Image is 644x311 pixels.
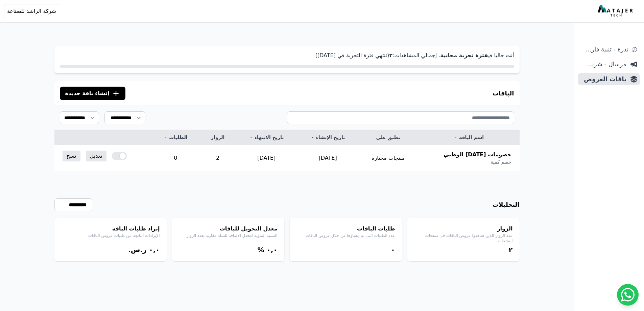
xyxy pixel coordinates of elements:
[65,89,110,97] span: إنشاء باقة جديدة
[296,245,395,254] div: ۰
[414,245,513,254] div: ٢
[493,200,520,209] h3: التحليلات
[200,130,236,145] th: الزوار
[236,145,297,171] td: [DATE]
[444,151,511,159] span: خصومات [DATE] الوطني
[179,225,278,233] h4: معدل التحويل للباقات
[598,5,635,17] img: MatajerTech Logo
[160,134,192,141] a: الطلبات
[257,246,264,254] span: %
[414,225,513,233] h4: الزوار
[581,74,626,84] span: باقات العروض
[440,52,488,59] strong: فترة تجربة مجانية
[179,233,278,238] p: النسبة المئوية لمعدل الاضافة للسلة مقارنة بعدد الزوار
[491,159,511,165] span: خصم كمية
[151,145,200,171] td: 0
[305,134,350,141] a: تاريخ الإنشاء
[296,225,395,233] h4: طلبات الباقات
[426,134,511,141] a: اسم الباقة
[200,145,236,171] td: 2
[581,60,626,69] span: مرسال - شريط دعاية
[63,151,80,161] a: نسخ
[4,4,59,18] button: شركة الراشد للصناعة
[244,134,289,141] a: تاريخ الانتهاء
[581,45,628,54] span: ندرة - تنبية قارب علي النفاذ
[296,233,395,238] p: عدد الطلبات التي تم إنشاؤها من خلال عروض الباقات
[7,7,56,15] span: شركة الراشد للصناعة
[389,52,392,59] strong: ٢
[60,87,126,100] button: إنشاء باقة جديدة
[297,145,358,171] td: [DATE]
[61,225,160,233] h4: إيراد طلبات الباقة
[493,89,514,98] h3: الباقات
[266,246,277,254] bdi: ۰,۰
[60,51,514,60] p: أنت حاليا في . إجمالي المشاهدات: (تنتهي فترة التجربة في [DATE])
[61,233,160,238] p: الإيرادات الناتجة عن طلبات عروض الباقات
[128,246,146,254] span: ر.س.
[358,130,418,145] th: تطبق على
[86,151,106,161] a: تعديل
[414,233,513,244] p: عدد الزوار الذين شاهدوا عروض الباقات في صفحات المنتجات
[149,246,160,254] bdi: ۰,۰
[358,145,418,171] td: منتجات مختارة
